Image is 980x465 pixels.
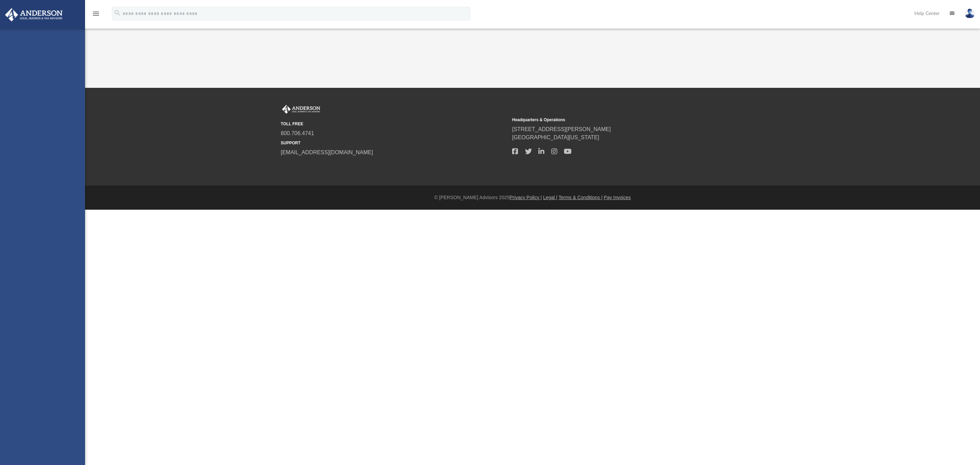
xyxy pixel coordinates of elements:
small: SUPPORT [281,140,507,146]
a: Privacy Policy | [510,195,542,200]
i: search [114,9,121,17]
img: Anderson Advisors Platinum Portal [3,8,65,21]
img: User Pic [965,9,975,18]
a: [STREET_ADDRESS][PERSON_NAME] [512,126,611,132]
a: [GEOGRAPHIC_DATA][US_STATE] [512,134,599,140]
i: menu [92,10,100,18]
small: Headquarters & Operations [512,117,739,123]
a: Legal | [543,195,557,200]
a: [EMAIL_ADDRESS][DOMAIN_NAME] [281,149,373,155]
div: © [PERSON_NAME] Advisors 2025 [85,194,980,201]
a: 800.706.4741 [281,130,314,136]
a: Terms & Conditions | [559,195,603,200]
a: Pay Invoices [604,195,631,200]
small: TOLL FREE [281,121,507,127]
a: menu [92,13,100,18]
img: Anderson Advisors Platinum Portal [281,105,322,114]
